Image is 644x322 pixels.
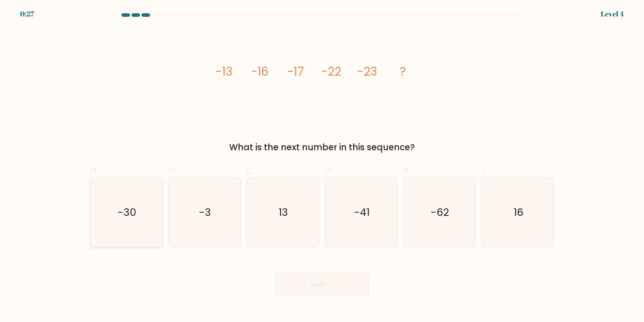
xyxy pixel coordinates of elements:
button: Next [275,273,369,296]
span: b. [168,163,177,177]
span: a. [90,163,98,177]
text: 13 [279,205,288,219]
text: -62 [431,205,450,219]
tspan: ? [400,63,406,80]
text: 16 [514,205,523,219]
tspan: -22 [321,63,341,80]
tspan: -23 [357,63,377,80]
div: 0:27 [20,9,34,19]
text: -41 [354,205,370,219]
div: What is the next number in this sequence? [94,141,550,154]
tspan: -17 [287,63,304,80]
span: d. [325,163,333,177]
div: Level 4 [601,9,624,19]
text: -3 [199,205,211,219]
tspan: -16 [251,63,269,80]
text: -30 [117,205,136,219]
span: e. [403,163,411,177]
span: f. [481,163,486,177]
span: c. [246,163,254,177]
tspan: -13 [216,63,232,80]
